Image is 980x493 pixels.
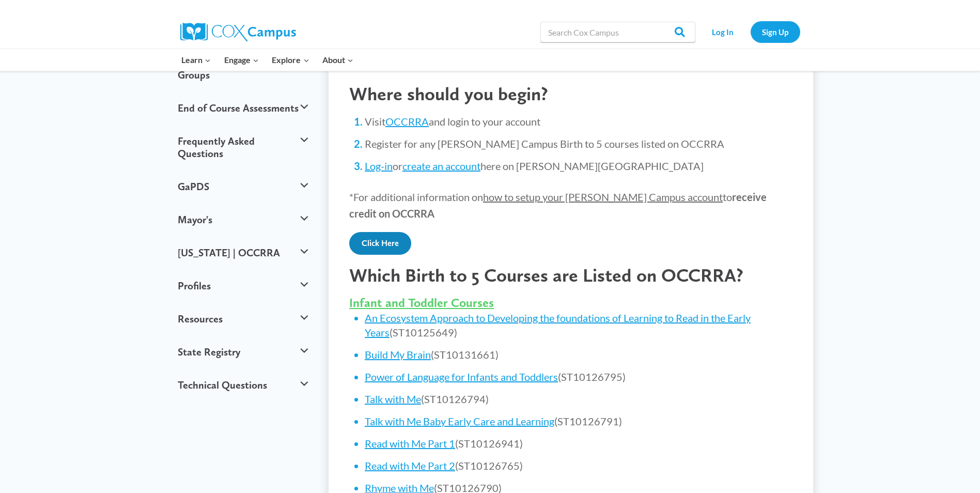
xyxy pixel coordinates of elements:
[751,21,800,42] a: Sign Up
[365,136,792,151] li: Register for any [PERSON_NAME] Campus Birth to 5 courses listed on OCCRRA
[349,232,411,255] a: Click Here
[316,49,360,71] button: Child menu of About
[365,114,792,129] li: Visit and login to your account
[701,21,800,42] nav: Secondary Navigation
[365,393,421,405] a: Talk with Me
[217,49,266,71] button: Child menu of Engage
[365,414,792,428] li: (ST10126791)
[385,115,429,128] a: OCCRRA
[365,371,558,383] a: Power of Language for Infants and Toddlers
[365,392,792,406] li: (ST10126794)
[266,49,316,71] button: Child menu of Explore
[540,22,695,42] input: Search Cox Campus
[365,348,431,361] a: Build My Brain
[365,369,792,384] li: (ST10126795)
[173,91,314,125] button: End of Course Assessments
[175,49,360,71] nav: Primary Navigation
[701,21,745,42] a: Log In
[365,459,455,472] a: Read with Me Part 2
[365,312,751,338] a: An Ecosystem Approach to Developing the foundations of Learning to Read in the Early Years
[173,335,314,368] button: State Registry
[402,160,480,172] a: create an account
[175,49,218,71] button: Child menu of Learn
[365,415,554,427] a: Talk with Me Baby Early Care and Learning
[365,347,792,362] li: (ST10131661)
[349,191,767,220] strong: receive credit on OCCRRA
[173,170,314,203] button: GaPDS
[349,83,792,105] h2: Where should you begin?
[349,295,494,310] span: Infant and Toddler Courses
[365,458,792,473] li: (ST10126765)
[349,264,792,286] h2: Which Birth to 5 Courses are Listed on OCCRRA?
[365,159,792,173] li: or here on [PERSON_NAME][GEOGRAPHIC_DATA]
[349,189,792,222] p: *For additional information on to
[365,437,455,450] a: Read with Me Part 1
[173,125,314,170] button: Frequently Asked Questions
[173,368,314,402] button: Technical Questions
[173,269,314,302] button: Profiles
[173,302,314,335] button: Resources
[365,160,393,172] a: Log-in
[173,236,314,269] button: [US_STATE] | OCCRRA
[180,23,296,41] img: Cox Campus
[173,203,314,236] button: Mayor's
[365,436,792,451] li: (ST10126941)
[483,191,723,203] span: how to setup your [PERSON_NAME] Campus account
[365,311,792,340] li: (ST10125649)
